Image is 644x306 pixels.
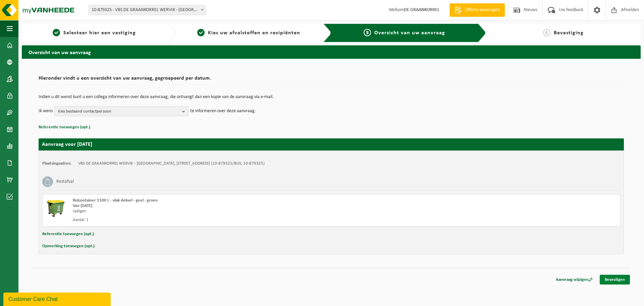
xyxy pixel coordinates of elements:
[554,30,584,36] span: Bevestiging
[180,29,318,37] a: 2Kies uw afvalstoffen en recipiënten
[89,5,206,15] span: 10-879325 - VBS DE GRAANKORREL WERVIK - MAGDALENASTRAAT - 8940 WERVIK, MAGDALENASTRAAT 29
[364,29,371,36] span: 3
[73,209,358,214] div: Ledigen
[25,29,163,37] a: 1Selecteer hier een vestiging
[78,161,265,166] td: VBS DE GRAANKORREL WERVIK - [GEOGRAPHIC_DATA], [STREET_ADDRESS] (10-879325/BUS, 10-879325)
[449,3,505,17] a: Offerte aanvragen
[42,161,71,166] strong: Plaatsingsadres:
[39,76,624,85] h2: Hieronder vindt u een overzicht van uw aanvraag, gegroepeerd per datum.
[543,29,550,36] span: 4
[197,29,205,36] span: 2
[73,204,92,208] strong: Van [DATE]
[42,142,92,147] strong: Aanvraag voor [DATE]
[39,95,624,99] p: Indien u dit wenst kunt u een collega informeren over deze aanvraag, die ontvangt dan een kopie v...
[551,275,598,285] a: Aanvraag wijzigen
[600,275,630,285] a: Bevestigen
[89,5,206,15] span: 10-879325 - VBS DE GRAANKORREL WERVIK - MAGDALENASTRAAT - 8940 WERVIK, MAGDALENASTRAAT 29
[463,7,501,13] span: Offerte aanvragen
[58,106,179,117] span: Kies bestaand contactpersoon
[56,176,74,187] h3: Restafval
[404,7,439,12] strong: DE GRAANKORREL
[63,30,136,36] span: Selecteer hier een vestiging
[39,106,53,116] p: Ik wens
[208,30,300,36] span: Kies uw afvalstoffen en recipiënten
[374,30,445,36] span: Overzicht van uw aanvraag
[42,230,94,238] button: Referentie toevoegen (opt.)
[54,106,189,116] button: Kies bestaand contactpersoon
[3,291,112,306] iframe: chat widget
[42,242,95,251] button: Opmerking toevoegen (opt.)
[22,45,641,58] h2: Overzicht van uw aanvraag
[73,198,158,203] span: Rolcontainer 1100 L - vlak deksel - geel - groen
[53,29,60,36] span: 1
[39,123,90,132] button: Referentie toevoegen (opt.)
[73,217,358,223] div: Aantal: 1
[46,198,66,218] img: WB-1100-HPE-GN-50.png
[190,106,256,116] p: te informeren over deze aanvraag.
